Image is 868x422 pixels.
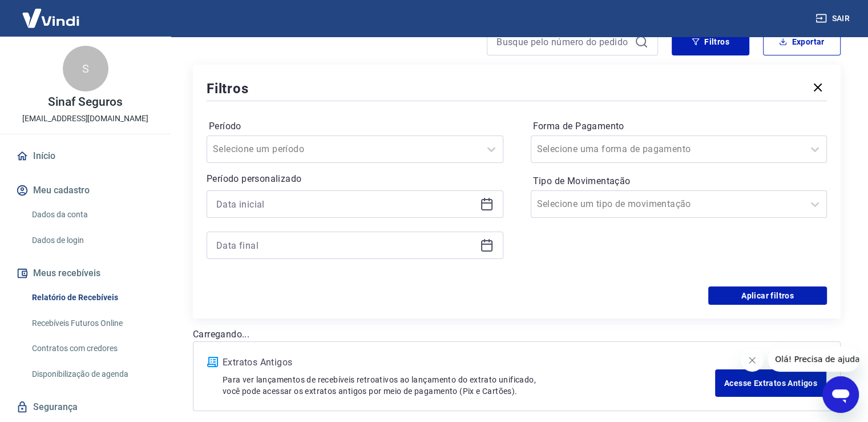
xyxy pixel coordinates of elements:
button: Meus recebíveis [14,261,157,286]
div: S [63,46,108,91]
h5: Filtros [207,79,249,98]
a: Início [14,144,157,169]
input: Busque pelo número do pedido [496,33,630,50]
label: Forma de Pagamento [533,120,825,133]
p: Carregando... [193,328,841,341]
img: Vindi [14,1,88,35]
p: Extratos Antigos [223,356,715,369]
input: Data final [216,237,475,254]
button: Sair [813,8,854,29]
a: Contratos com credores [27,337,157,360]
span: Olá! Precisa de ajuda? [7,8,96,17]
img: ícone [207,357,218,367]
a: Disponibilização de agenda [27,363,157,386]
a: Segurança [14,395,157,420]
button: Exportar [763,28,841,55]
iframe: Fechar mensagem [741,349,764,372]
a: Acesse Extratos Antigos [715,369,826,397]
button: Meu cadastro [14,178,157,203]
label: Tipo de Movimentação [533,174,825,188]
iframe: Botão para abrir a janela de mensagens [822,376,859,413]
input: Data inicial [216,196,475,213]
p: Período personalizado [207,172,503,186]
button: Filtros [672,28,749,55]
p: Para ver lançamentos de recebíveis retroativos ao lançamento do extrato unificado, você pode aces... [223,374,715,397]
button: Aplicar filtros [708,286,827,305]
a: Relatório de Recebíveis [27,286,157,309]
iframe: Mensagem da empresa [768,347,859,372]
p: Sinaf Seguros [48,96,122,108]
a: Recebíveis Futuros Online [27,312,157,335]
a: Dados de login [27,229,157,252]
p: [EMAIL_ADDRESS][DOMAIN_NAME] [22,113,148,125]
a: Dados da conta [27,203,157,226]
label: Período [209,120,501,133]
